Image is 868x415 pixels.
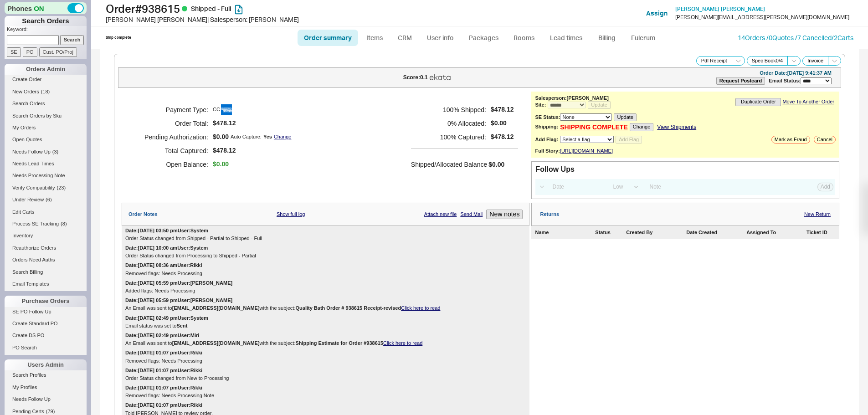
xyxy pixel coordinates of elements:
[125,228,208,234] div: Date: [DATE] 03:50 pm User: System
[106,15,437,24] div: [PERSON_NAME] [PERSON_NAME] | Salesperson: [PERSON_NAME]
[125,402,202,408] div: Date: [DATE] 01:07 pm User: Rikki
[46,409,55,414] span: ( 79 )
[486,210,523,219] button: New notes
[817,137,832,143] span: Cancel
[277,211,305,217] a: Show full log
[125,385,202,391] div: Date: [DATE] 01:07 pm User: Rikki
[644,181,770,193] input: Note
[60,35,84,45] input: Search
[23,47,37,57] input: PO
[747,56,788,66] button: Spec Book0/4
[5,343,87,353] a: PO Search
[401,305,440,311] a: Click here to read
[588,101,610,109] button: Update
[424,211,457,217] a: Attach new file
[686,230,745,236] div: Date Created
[125,375,526,381] div: Order Status changed from New to Processing
[125,253,526,259] div: Order Status changed from Processing to Shipped - Partial
[5,195,87,205] a: Under Review(6)
[411,117,486,130] h5: 0 % Allocated:
[34,4,44,13] span: ON
[543,30,589,46] a: Lead times
[61,221,67,226] span: ( 8 )
[5,183,87,193] a: Verify Compatibility(23)
[535,124,558,130] b: Shipping:
[547,181,606,193] input: Date
[125,358,526,364] div: Removed flags: Needs Processing
[12,89,39,94] span: New Orders
[133,130,208,144] h5: Pending Authorization:
[5,359,87,370] div: Users Admin
[125,288,526,294] div: Added flags: Needs Processing
[12,185,55,190] span: Verify Compatibility
[5,147,87,157] a: Needs Follow Up(3)
[716,77,765,85] button: Request Postcard
[391,30,418,46] a: CRM
[535,230,593,236] div: Name
[595,230,624,236] div: Status
[5,243,87,253] a: Reauthorize Orders
[263,134,272,140] div: Yes
[5,16,87,26] h1: Search Orders
[701,58,727,64] span: Pdf Receipt
[719,78,762,83] b: Request Postcard
[630,123,654,131] button: Change
[535,114,560,120] b: SE Status:
[7,26,87,35] p: Keyword:
[5,123,87,133] a: My Orders
[172,340,260,346] b: [EMAIL_ADDRESS][DOMAIN_NAME]
[802,56,828,66] button: Invoice
[775,137,807,143] span: Mark as Fraud
[12,149,51,154] span: Needs Follow Up
[5,383,87,392] a: My Profiles
[675,6,765,12] a: [PERSON_NAME] [PERSON_NAME]
[177,323,188,328] b: Sent
[5,231,87,241] a: Inventory
[172,305,260,311] b: [EMAIL_ADDRESS][DOMAIN_NAME]
[5,255,87,265] a: Orders Need Auths
[46,197,51,202] span: ( 6 )
[675,14,849,20] div: [PERSON_NAME][EMAIL_ADDRESS][PERSON_NAME][DOMAIN_NAME]
[57,185,66,190] span: ( 23 )
[5,64,87,75] div: Orders Admin
[125,262,202,268] div: Date: [DATE] 08:36 am User: Rikki
[491,133,514,141] span: $478.12
[213,104,232,115] span: CC
[5,219,87,229] a: Process SE Tracking(8)
[133,117,208,130] h5: Order Total:
[675,5,765,12] span: [PERSON_NAME] [PERSON_NAME]
[657,124,696,130] a: View Shipments
[133,103,208,117] h5: Payment Type:
[12,396,51,402] span: Needs Follow Up
[295,340,383,346] b: Shipping Estimate for Order #938615
[462,30,505,46] a: Packages
[403,75,428,80] div: Score: 0.1
[125,245,208,251] div: Date: [DATE] 10:00 am User: System
[125,315,208,321] div: Date: [DATE] 02:49 pm User: System
[738,34,832,41] a: 14Orders /0Quotes /7 Cancelled
[735,98,781,106] button: Duplicate Order
[625,30,662,46] a: Fulcrum
[5,331,87,340] a: Create DS PO
[646,9,668,18] button: Assign
[125,340,526,346] div: An Email was sent to with the subject:
[460,211,483,217] a: Send Mail
[807,58,823,64] span: Invoice
[52,149,58,154] span: ( 3 )
[7,47,21,57] input: SE
[696,56,732,66] button: Pdf Receipt
[614,113,636,121] button: Update
[411,103,486,117] h5: 100 % Shipped:
[12,221,59,226] span: Process SE Tracking
[616,136,642,143] button: Add Flag
[5,370,87,380] a: Search Profiles
[5,99,87,108] a: Search Orders
[125,393,526,399] div: Removed flags: Needs Processing Note
[12,409,44,414] span: Pending Certs
[5,307,87,317] a: SE PO Follow Up
[128,211,158,217] div: Order Notes
[5,135,87,144] a: Open Quotes
[106,2,437,15] h1: Order # 938615
[5,171,87,180] a: Needs Processing Note
[5,207,87,217] a: Edit Carts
